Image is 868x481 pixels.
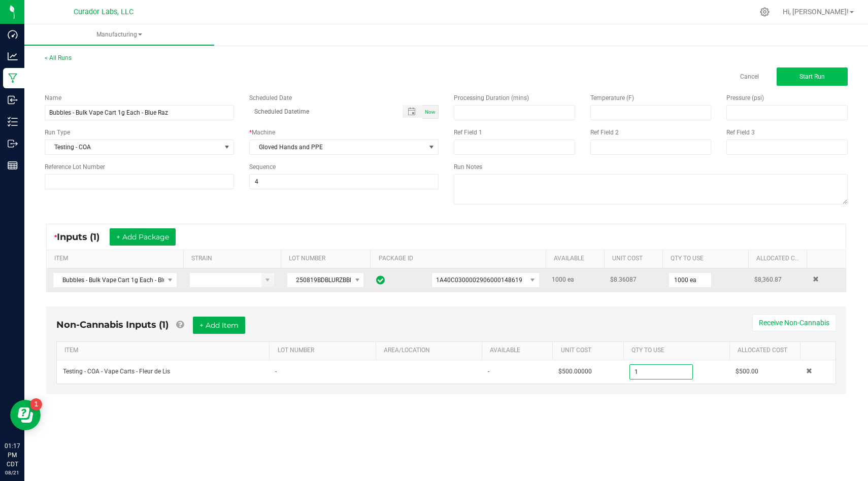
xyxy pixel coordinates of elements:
span: $8.36087 [610,276,637,283]
a: Manufacturing [24,24,214,46]
inline-svg: Outbound [8,139,18,149]
inline-svg: Inbound [8,95,18,105]
span: ea [567,276,574,283]
span: Non-Cannabis Inputs (1) [56,319,169,330]
input: Scheduled Datetime [249,105,392,118]
a: AVAILABLESortable [490,347,549,355]
span: Hi, [PERSON_NAME]! [783,8,849,16]
a: Sortable [809,347,832,355]
span: $8,360.87 [754,276,782,283]
span: Ref Field 2 [590,129,619,136]
span: 1000 [552,276,566,283]
span: NO DATA FOUND [431,272,540,288]
iframe: Resource center unread badge [30,398,42,410]
span: Testing - COA [45,140,221,154]
span: Now [425,109,436,115]
span: Temperature (F) [590,94,634,101]
a: LOT NUMBERSortable [289,255,366,263]
a: ITEMSortable [64,347,265,355]
a: Sortable [815,255,842,263]
a: Cancel [740,73,759,81]
a: Allocated CostSortable [756,255,803,263]
span: Ref Field 1 [454,129,482,136]
inline-svg: Dashboard [8,29,18,40]
a: < All Runs [45,54,72,61]
inline-svg: Analytics [8,51,18,61]
button: Start Run [777,67,848,86]
span: Ref Field 3 [726,129,755,136]
span: Run Type [45,128,70,137]
a: QTY TO USESortable [631,347,726,355]
p: 08/21 [5,469,20,476]
a: ITEMSortable [54,255,179,263]
span: Sequence [249,163,276,170]
span: Pressure (psi) [726,94,764,101]
span: Toggle popup [403,105,422,118]
span: Gloved Hands and PPE [250,140,425,154]
span: 250819BDBLURZBBDC [287,273,351,287]
span: - [275,368,277,375]
span: Manufacturing [24,30,214,39]
span: Start Run [799,73,825,80]
button: + Add Item [193,317,245,334]
span: Machine [252,129,275,136]
button: + Add Package [110,228,176,246]
a: STRAINSortable [191,255,277,263]
a: Allocated CostSortable [738,347,796,355]
a: PACKAGE IDSortable [379,255,542,263]
span: Inputs (1) [57,231,110,243]
inline-svg: Reports [8,160,18,170]
a: Unit CostSortable [561,347,620,355]
p: 01:17 PM CDT [5,441,20,469]
span: $500.00000 [558,368,592,375]
a: Unit CostSortable [612,255,659,263]
span: Bubbles - Bulk Vape Cart 1g Each - Blue Raz [53,273,164,287]
div: Manage settings [758,7,771,17]
span: 1A40C0300002906000148619 [436,277,522,284]
a: AREA/LOCATIONSortable [384,347,478,355]
span: Scheduled Date [249,94,292,101]
span: Processing Duration (mins) [454,94,529,101]
a: AVAILABLESortable [554,255,600,263]
inline-svg: Inventory [8,117,18,127]
span: - [488,368,489,375]
span: Name [45,94,61,101]
span: $500.00 [736,368,758,375]
span: Curador Labs, LLC [74,8,133,16]
button: Receive Non-Cannabis [752,314,836,331]
span: Reference Lot Number [45,163,105,170]
a: QTY TO USESortable [671,255,744,263]
a: Add Non-Cannabis items that were also consumed in the run (e.g. gloves and packaging); Also add N... [176,319,184,330]
span: Run Notes [454,163,482,170]
iframe: Resource center [10,400,41,430]
span: Testing - COA - Vape Carts - Fleur de Lis [63,368,170,375]
inline-svg: Manufacturing [8,73,18,83]
span: In Sync [376,274,385,286]
a: LOT NUMBERSortable [278,347,372,355]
